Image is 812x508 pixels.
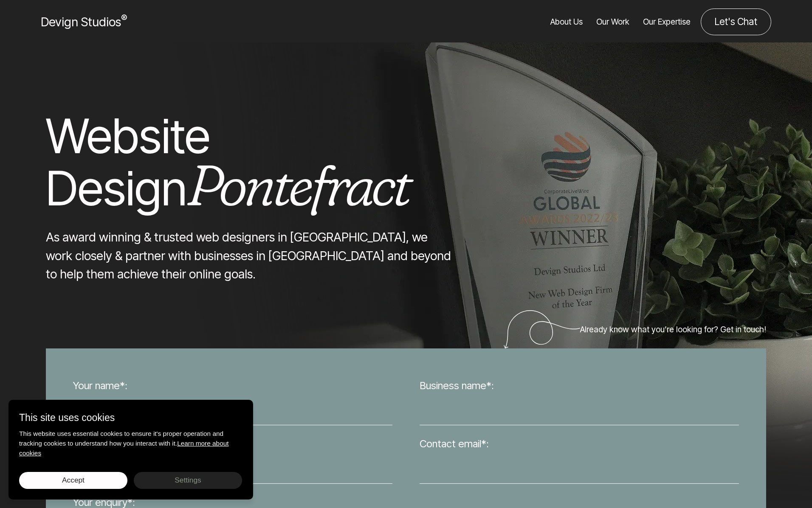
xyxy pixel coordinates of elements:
label: Contact email*: [420,436,489,452]
a: Contact us about your project [701,8,771,35]
em: Pontefract [187,150,409,220]
button: Settings [134,472,242,489]
a: Our Expertise [643,8,691,35]
span: Devign Studios [41,14,127,29]
p: This website uses essential cookies to ensure it's proper operation and tracking cookies to under... [19,429,242,458]
sup: ® [121,13,127,24]
span: Accept [62,476,85,484]
button: Accept [19,472,127,489]
p: This site uses cookies [19,410,242,425]
p: As award winning & trusted web designers in [GEOGRAPHIC_DATA], we work closely & partner with bus... [46,228,455,283]
a: Devign Studios® Homepage [41,13,127,31]
label: Business name*: [420,378,494,393]
label: Your name*: [73,378,127,393]
small: Already know what you’re looking for? Get in touch! [495,310,766,348]
span: Settings [175,476,201,484]
h1: Website Design [46,110,455,214]
a: Our Work [596,8,629,35]
a: About Us [550,8,583,35]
